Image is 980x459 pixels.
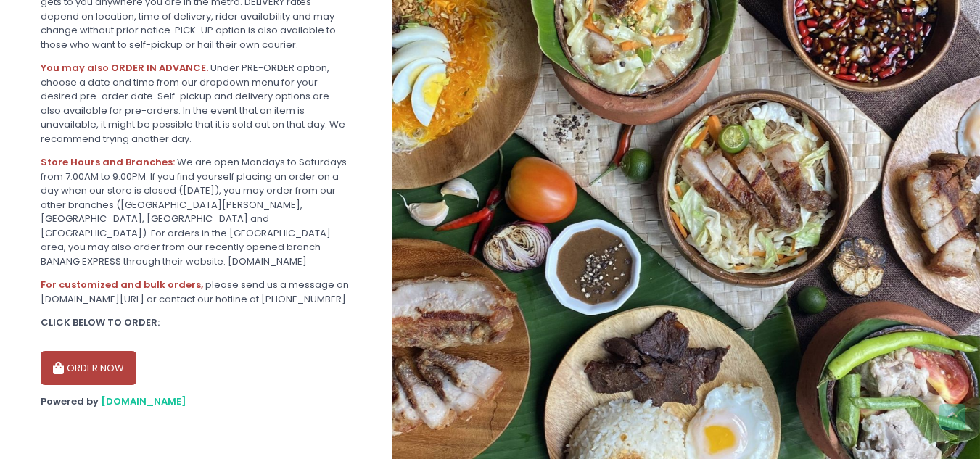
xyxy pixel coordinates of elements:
[41,278,351,306] div: please send us a message on [DOMAIN_NAME][URL] or contact our hotline at [PHONE_NUMBER].
[41,394,351,409] div: Powered by
[41,155,175,169] b: Store Hours and Branches:
[41,351,136,386] button: ORDER NOW
[41,61,208,75] b: You may also ORDER IN ADVANCE.
[41,315,351,330] div: CLICK BELOW TO ORDER:
[101,394,186,408] a: [DOMAIN_NAME]
[41,61,351,146] div: Under PRE-ORDER option, choose a date and time from our dropdown menu for your desired pre-order ...
[41,278,203,291] b: For customized and bulk orders,
[41,155,351,268] div: We are open Mondays to Saturdays from 7:00AM to 9:00PM. If you find yourself placing an order on ...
